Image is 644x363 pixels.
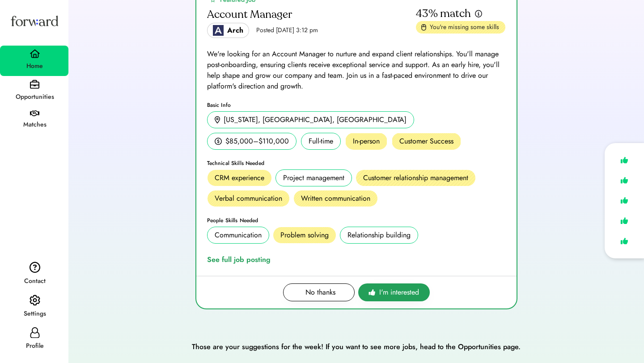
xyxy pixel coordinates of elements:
span: I'm interested [379,287,419,298]
div: Those are your suggestions for the week! If you want to see more jobs, head to the Opportunities ... [192,342,521,352]
div: Written communication [301,193,370,204]
div: Full-time [301,133,341,150]
div: $85,000–$110,000 [225,136,289,147]
button: I'm interested [358,283,430,301]
img: missing-skills.svg [421,24,426,31]
div: Technical Skills Needed [207,160,506,166]
div: You're missing some skills [430,23,500,32]
img: like.svg [618,235,631,248]
div: CRM experience [215,173,264,183]
img: handshake.svg [30,110,39,117]
img: contact.svg [30,262,40,273]
div: Verbal communication [215,193,282,204]
div: Profile [1,341,68,351]
div: Customer Success [392,133,461,150]
button: No thanks [283,283,355,301]
div: Relationship building [347,230,411,241]
div: We're looking for an Account Manager to nurture and expand client relationships. You'll manage po... [207,49,506,92]
div: In-person [345,133,387,150]
div: Matches [1,119,68,130]
img: like.svg [618,174,631,187]
div: Project management [283,173,344,183]
div: 43% match [416,7,471,21]
a: See full job posting [207,254,274,265]
div: Customer relationship management [363,173,468,183]
div: People Skills Needed [207,218,506,223]
img: settings.svg [30,295,40,306]
div: Opportunities [1,92,68,102]
div: Contact [1,276,68,287]
div: Settings [1,308,68,319]
img: info.svg [475,9,483,18]
img: briefcase.svg [30,80,39,89]
img: like.svg [618,154,631,167]
img: like.svg [618,214,631,227]
img: money.svg [215,137,222,145]
img: location.svg [215,116,220,124]
div: Communication [215,230,262,241]
img: Logo_Blue_1.png [213,25,224,36]
div: Basic Info [207,102,506,108]
div: Arch [227,25,243,36]
span: No thanks [305,287,335,297]
img: like.svg [618,194,631,207]
div: Home [1,61,68,72]
div: Posted [DATE] 3:12 pm [256,26,318,35]
img: home.svg [30,49,40,58]
div: Problem solving [280,230,329,241]
img: Forward logo [9,7,60,34]
div: [US_STATE], [GEOGRAPHIC_DATA], [GEOGRAPHIC_DATA] [224,114,407,125]
div: Account Manager [207,8,292,22]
